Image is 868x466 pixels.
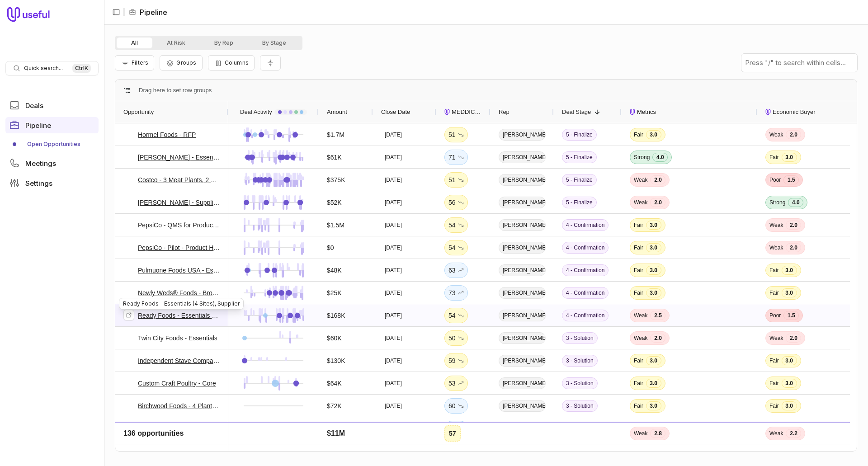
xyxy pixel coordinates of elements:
span: [PERSON_NAME] [499,310,546,321]
time: [DATE] [385,131,402,138]
a: Open Opportunities [5,137,99,151]
div: $64K [327,378,342,389]
a: Settings [5,175,99,191]
div: 54 [448,220,464,231]
div: Row Groups [139,85,212,96]
span: 3.0 [646,379,661,388]
span: 3.0 [782,401,797,410]
div: $25K [327,287,342,298]
div: 51 [448,129,464,140]
span: Deal Stage [562,107,591,118]
span: [PERSON_NAME] [499,174,546,186]
span: Fair [769,402,779,410]
span: 2.0 [650,334,665,343]
kbd: Ctrl K [72,64,91,73]
time: [DATE] [385,357,402,364]
div: 56 [448,197,464,208]
span: Opportunity [123,107,154,118]
span: Weak [634,312,647,319]
div: $375K [327,174,345,185]
span: 2.5 [650,311,665,320]
span: 2.0 [786,243,801,252]
span: 4.0 [788,198,803,207]
span: 3.0 [646,243,661,252]
span: Fair [769,380,779,387]
span: 3.0 [646,356,661,365]
span: [PERSON_NAME] [499,355,546,367]
span: 1.5 [783,175,799,184]
a: Independent Stave Company - New Deal [138,355,220,366]
div: $72K [327,400,342,411]
span: 4 - Confirmation [562,264,609,276]
div: 50 [448,333,464,344]
span: [PERSON_NAME] [499,151,546,163]
button: Collapse all rows [260,55,281,71]
span: [PERSON_NAME] [499,423,546,434]
span: Deals [25,102,43,109]
div: 54 [448,242,464,253]
a: Meetings [5,155,99,171]
button: Collapse sidebar [109,5,123,19]
span: Fair [634,380,643,387]
a: Pulmuone Foods USA - Essential (1 Site) [138,265,220,276]
div: 63 [448,265,464,276]
span: [PERSON_NAME] [499,377,546,389]
a: Newly Weds® Foods - Broadview Facility Essential [138,287,220,298]
div: Ready Foods - Essentials (4 Sites), Supplier [119,298,244,310]
span: Fair [769,267,779,274]
span: | [123,7,125,18]
time: [DATE] [385,380,402,387]
div: 59 [448,355,464,366]
button: Columns [208,55,255,71]
span: 5 - Finalize [562,174,597,186]
span: Fair [769,289,779,297]
span: Fair [634,131,643,138]
span: [PERSON_NAME] [499,219,546,231]
span: Weak [769,425,783,432]
span: Filters [132,59,148,66]
button: By Stage [248,38,301,48]
div: 51 [448,174,464,185]
span: Metrics [637,107,656,118]
span: Weak [634,176,647,184]
button: By Rep [200,38,248,48]
span: 4 - Confirmation [562,287,609,299]
div: $168K [327,310,345,321]
span: 3 - Solution [562,332,598,344]
span: 3.0 [782,379,797,388]
span: 4 - Confirmation [562,242,609,254]
span: 3 - Solution [562,400,598,412]
a: BHJ [GEOGRAPHIC_DATA] - Multi-Site Essentials [138,423,220,434]
time: [DATE] [385,334,402,342]
div: $0 [327,242,334,253]
span: Columns [225,59,249,66]
span: Fair [634,425,643,432]
div: $1.7M [327,129,344,140]
a: Custom Craft Poultry - Core [138,378,216,389]
a: PepsiCo - Pilot - Product Hold [138,242,220,253]
span: 3.0 [646,130,661,139]
time: [DATE] [385,221,402,229]
span: Fair [769,154,779,161]
span: 2.0 [786,334,801,343]
div: 60 [448,400,464,411]
span: [PERSON_NAME] [499,287,546,299]
span: [PERSON_NAME] [499,197,546,208]
span: 3.0 [646,266,661,275]
time: [DATE] [385,312,402,319]
span: Strong [634,154,650,161]
span: Weak [769,131,783,138]
time: [DATE] [385,402,402,410]
span: Weak [634,334,647,342]
span: 2.0 [650,198,665,207]
span: 3.0 [782,356,797,365]
span: Settings [25,180,52,187]
span: Fair [634,402,643,410]
button: At Risk [152,38,200,48]
span: [PERSON_NAME] [499,129,546,141]
span: Pipeline [25,122,51,129]
span: 3 - Solution [562,423,598,434]
button: Group Pipeline [160,55,202,71]
div: MEDDICC Score [444,101,482,123]
time: [DATE] [385,154,402,161]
